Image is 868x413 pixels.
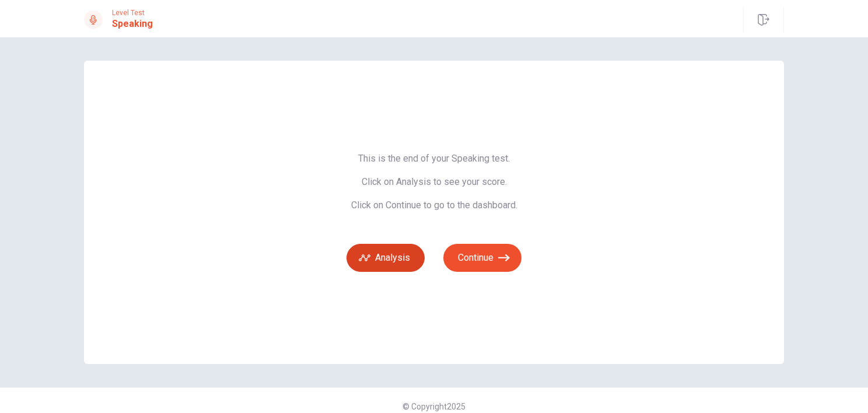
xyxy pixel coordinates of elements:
span: This is the end of your Speaking test. Click on Analysis to see your score. Click on Continue to ... [346,153,521,211]
button: Continue [443,244,521,272]
span: © Copyright 2025 [402,402,466,411]
h1: Speaking [112,17,153,31]
button: Analysis [346,244,425,272]
span: Level Test [112,9,153,17]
